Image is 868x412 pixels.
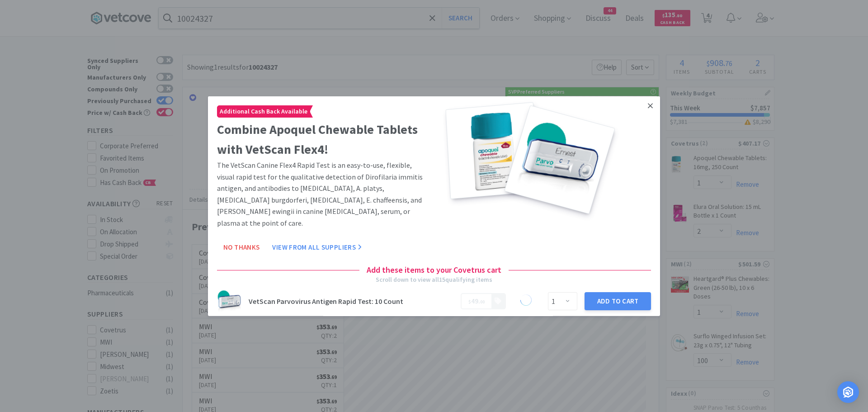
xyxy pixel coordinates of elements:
[217,105,310,117] span: Additional Cash Back Available
[480,299,485,305] span: 00
[249,298,455,305] h3: VetScan Parvovirus Antigen Rapid Test: 10 Count
[376,275,492,284] div: Scroll down to view all 15 qualifying items
[266,238,368,256] button: View From All Suppliers
[468,297,485,305] span: .
[471,297,478,305] span: 49
[217,119,430,160] h2: Combine Apoquel Chewable Tablets with VetScan Flex4!
[217,160,430,229] p: The VetScan Canine Flex4 Rapid Test is an easy-to-use, flexible, visual rapid test for the qualit...
[837,381,859,403] div: Open Intercom Messenger
[359,263,509,276] h4: Add these items to your Covetrus cart
[468,299,471,305] span: $
[217,289,241,313] img: d29e88d1ac714e649e326f9268caff60_38831.png
[217,238,266,256] button: No Thanks
[585,292,651,310] button: Add to Cart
